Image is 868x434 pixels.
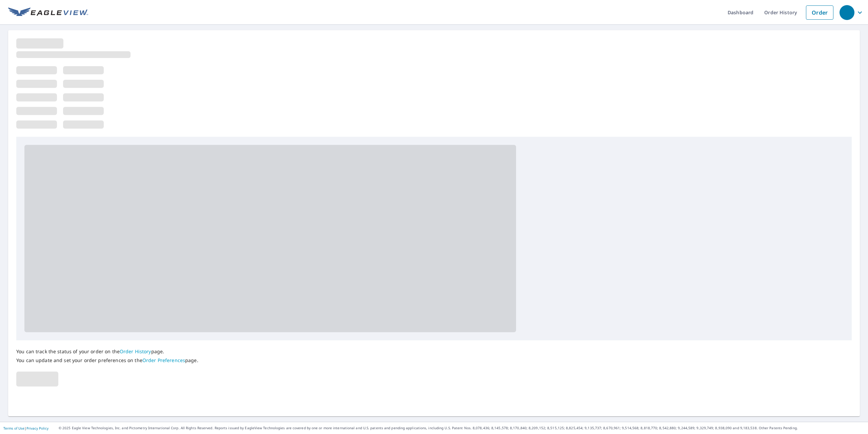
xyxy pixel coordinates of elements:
[59,426,865,431] p: © 2025 Eagle View Technologies, Inc. and Pictometry International Corp. All Rights Reserved. Repo...
[142,357,185,363] a: Order Preferences
[26,426,48,431] a: Privacy Policy
[806,5,833,20] a: Order
[16,348,198,355] p: You can track the status of your order on the page.
[8,7,88,18] img: EV Logo
[3,426,48,430] p: |
[120,348,151,355] a: Order History
[16,357,198,363] p: You can update and set your order preferences on the page.
[3,426,24,431] a: Terms of Use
